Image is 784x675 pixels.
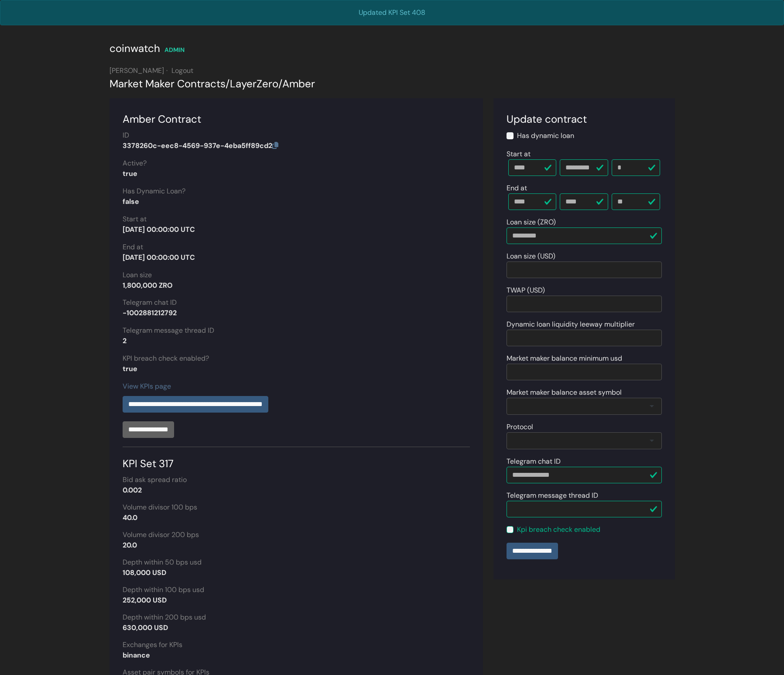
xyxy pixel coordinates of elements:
label: Market maker balance minimum usd [507,353,622,364]
strong: -1002881212792 [123,308,177,317]
div: ADMIN [164,45,185,55]
div: Amber Contract [123,111,470,127]
span: · [166,66,168,75]
label: Protocol [507,422,533,432]
label: Telegram message thread ID [507,490,598,501]
strong: 40.0 [123,513,137,522]
label: Telegram chat ID [507,456,561,467]
strong: 20.0 [123,541,137,550]
label: Active? [123,158,147,169]
div: KPI Set 317 [123,447,470,472]
label: Volume divisor 100 bps [123,502,197,513]
span: / [226,77,230,90]
label: Volume divisor 200 bps [123,530,199,540]
label: End at [123,242,143,252]
strong: binance [123,651,150,660]
strong: 630,000 USD [123,623,168,632]
label: End at [507,183,527,193]
strong: 2 [123,336,127,345]
label: Kpi breach check enabled [517,524,600,535]
label: Start at [123,214,147,224]
label: TWAP (USD) [507,285,545,296]
label: Loan size [123,270,152,280]
div: Update contract [507,111,662,127]
strong: 3378260c-eec8-4569-937e-4eba5ff89cd2 [123,141,278,150]
label: Market maker balance asset symbol [507,387,622,398]
strong: [DATE] 00:00:00 UTC [123,253,195,262]
strong: [DATE] 00:00:00 UTC [123,225,195,234]
label: Depth within 100 bps usd [123,585,204,595]
label: Has dynamic loan [517,131,574,141]
label: ID [123,130,129,141]
strong: 1,800,000 ZRO [123,281,173,290]
div: Market Maker Contracts LayerZero Amber [110,76,675,92]
a: coinwatch ADMIN [110,45,185,54]
label: Loan size (USD) [507,251,555,262]
div: [PERSON_NAME] [110,65,675,76]
a: Logout [171,66,193,75]
span: / [278,77,282,90]
strong: false [123,197,139,206]
strong: 108,000 USD [123,568,166,577]
strong: 252,000 USD [123,596,167,605]
strong: true [123,169,137,178]
label: Loan size (ZRO) [507,217,556,227]
label: Depth within 50 bps usd [123,557,202,568]
strong: 0.002 [123,486,142,495]
label: Depth within 200 bps usd [123,612,206,623]
label: Exchanges for KPIs [123,640,182,650]
label: Has Dynamic Loan? [123,186,185,196]
label: Telegram chat ID [123,297,177,308]
div: coinwatch [110,41,160,56]
label: Bid ask spread ratio [123,475,187,485]
strong: true [123,364,137,373]
label: Start at [507,149,531,159]
label: KPI breach check enabled? [123,353,209,364]
a: View KPIs page [123,382,171,391]
label: Dynamic loan liquidity leeway multiplier [507,319,635,330]
label: Telegram message thread ID [123,325,214,336]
